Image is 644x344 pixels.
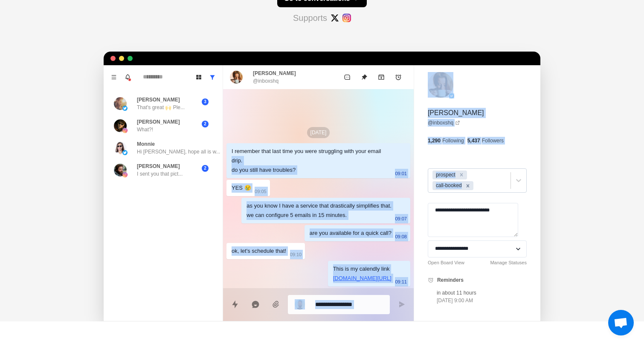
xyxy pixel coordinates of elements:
div: call-booked [433,181,463,190]
p: [PERSON_NAME] [428,108,484,118]
p: [PERSON_NAME] [253,69,296,77]
button: Notifications [121,70,134,84]
p: [DATE] [307,127,330,138]
a: @inboxshq [428,119,460,127]
p: What?! [137,126,153,133]
p: Hi [PERSON_NAME], hope all is w... [137,148,220,156]
span: 2 [202,121,209,127]
img: picture [122,150,128,155]
p: @inboxshq [253,77,278,85]
img: picture [449,93,454,98]
img: picture [428,72,453,98]
button: Show all conversations [206,70,219,84]
p: Followers [482,137,504,145]
img: picture [114,119,127,132]
p: [DATE] 9:00 AM [437,297,476,304]
div: v 4.0.25 [24,14,42,20]
img: picture [114,142,127,154]
p: [PERSON_NAME] [137,162,180,170]
p: Supports [293,12,327,24]
button: Unpin [356,69,373,86]
div: I remember that last time you were struggling with your email drip. do you still have troubles? [232,147,392,175]
div: Open chat [608,310,634,335]
img: picture [114,97,127,110]
div: Keywords by Traffic [94,50,144,56]
button: Board View [192,70,206,84]
img: website_grey.svg [14,22,20,29]
div: Remove call-booked [463,181,473,190]
img: picture [122,128,128,133]
p: [DOMAIN_NAME][URL] [333,274,392,283]
button: Reply with AI [247,296,264,313]
p: Following [442,137,464,145]
img: picture [122,172,128,177]
p: 09:11 [395,277,407,286]
img: logo_orange.svg [14,14,20,20]
p: 09:08 [395,232,407,241]
img: tab_domain_overview_orange.svg [23,49,30,56]
button: Add reminder [390,69,407,86]
p: 1,290 [428,137,441,145]
p: in about 11 hours [437,289,476,297]
div: Domain Overview [32,50,76,56]
div: prospect [433,171,457,179]
p: 09:07 [395,214,407,223]
div: are you available for a quick call? [310,228,392,238]
p: Reminders [437,276,464,284]
img: picture [114,164,127,176]
img: picture [122,106,128,111]
span: 2 [202,165,209,172]
img: # [331,14,339,22]
div: as you know I have a service that drastically simplifies that. we can configure 5 emails in 15 mi... [247,201,392,220]
button: Send message [393,296,410,313]
div: This is my calendly link [333,264,392,283]
img: picture [295,299,305,309]
a: Open Board View [428,259,464,266]
button: Menu [107,70,121,84]
p: I sent you that pict... [137,170,183,178]
p: [PERSON_NAME] [137,118,180,126]
p: 09:10 [290,250,302,259]
p: That's great 🙌 Ple... [137,104,185,111]
img: # [342,14,351,22]
p: 09:05 [255,187,267,196]
div: Remove prospect [457,171,466,179]
button: Add media [267,296,284,313]
button: Archive [373,69,390,86]
span: 3 [202,98,209,105]
div: ok, let's schedule that! [232,246,286,256]
p: 5,437 [467,137,480,145]
button: Quick replies [226,296,244,313]
a: Manage Statuses [490,259,527,266]
img: tab_keywords_by_traffic_grey.svg [85,49,92,56]
p: 09:01 [395,169,407,178]
div: Domain: [DOMAIN_NAME] [22,22,94,29]
img: picture [230,71,243,84]
p: Monnie [137,140,155,148]
div: YES 😢 [232,183,251,193]
p: [PERSON_NAME] [137,96,180,104]
button: Mark as unread [339,69,356,86]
